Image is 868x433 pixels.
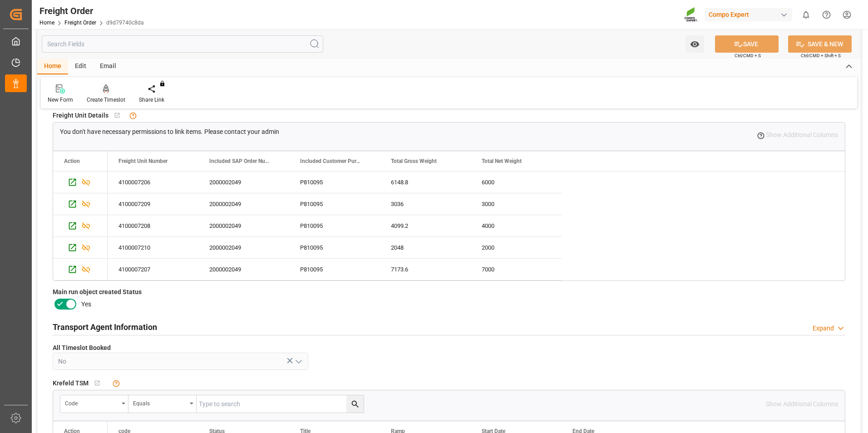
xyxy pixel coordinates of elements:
span: Freight Unit Details [53,111,108,120]
span: Krefeld TSM [53,379,89,388]
span: Freight Unit Number [118,158,168,164]
button: show 0 new notifications [796,5,816,25]
span: Included Customer Purchase Order Numbers [300,158,361,164]
div: Create Timeslot [87,96,125,104]
div: 4100007208 [108,215,198,236]
div: New Form [48,96,73,104]
div: 4100007206 [108,172,198,193]
div: 2048 [380,237,471,258]
div: Press SPACE to select this row. [53,259,108,280]
div: P810095 [289,172,380,193]
div: 6000 [471,172,562,193]
span: Yes [81,300,91,309]
div: code [65,397,118,408]
div: Press SPACE to select this row. [53,193,108,215]
div: 7173.6 [380,259,471,280]
div: 4100007210 [108,237,198,258]
div: 2000002049 [198,193,289,215]
div: Expand [813,324,834,333]
div: Action [64,158,80,164]
button: open menu [128,395,197,413]
span: Main run object created Status [53,287,142,297]
div: Equals [133,397,187,408]
span: Total Net Weight [482,158,522,164]
div: 2000 [471,237,562,258]
div: P810095 [289,215,380,236]
h2: Transport Agent Information [53,321,157,333]
button: SAVE [715,35,779,53]
div: Press SPACE to select this row. [53,172,108,193]
div: 3036 [380,193,471,215]
div: 4100007207 [108,259,198,280]
div: 7000 [471,259,562,280]
div: Press SPACE to select this row. [108,193,562,215]
div: 2000002049 [198,237,289,258]
div: 3000 [471,193,562,215]
span: Ctrl/CMD + S [735,52,761,59]
div: 4100007209 [108,193,198,215]
a: Home [39,20,54,26]
div: Press SPACE to select this row. [53,215,108,237]
button: SAVE & NEW [788,35,852,53]
div: Edit [68,59,93,74]
div: Home [37,59,68,74]
button: open menu [291,354,305,369]
div: Compo Expert [705,8,792,21]
p: You don't have necessary permissions to link items. Please contact your admin [60,127,279,137]
div: Press SPACE to select this row. [108,237,562,259]
div: 2000002049 [198,172,289,193]
button: open menu [60,395,128,413]
input: Search Fields [42,35,323,53]
span: Included SAP Order Number [209,158,270,164]
button: Compo Expert [705,6,796,23]
a: Freight Order [64,20,96,26]
div: 6148.8 [380,172,471,193]
div: P810095 [289,237,380,258]
div: Press SPACE to select this row. [53,237,108,259]
button: Help Center [816,5,837,25]
span: Ctrl/CMD + Shift + S [801,52,841,59]
span: All Timeslot Booked [53,343,111,353]
div: 4099.2 [380,215,471,236]
span: Total Gross Weight [391,158,437,164]
div: 4000 [471,215,562,236]
div: P810095 [289,259,380,280]
input: Type to search [197,395,364,413]
button: search button [346,395,364,413]
div: 2000002049 [198,259,289,280]
div: Press SPACE to select this row. [108,215,562,237]
div: 2000002049 [198,215,289,236]
div: Press SPACE to select this row. [108,259,562,280]
img: Screenshot%202023-09-29%20at%2010.02.21.png_1712312052.png [684,7,699,23]
div: P810095 [289,193,380,215]
div: Email [93,59,123,74]
div: Press SPACE to select this row. [108,172,562,193]
button: open menu [686,35,704,53]
div: Freight Order [39,4,144,18]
